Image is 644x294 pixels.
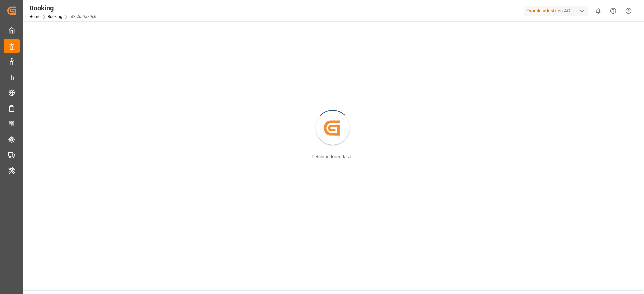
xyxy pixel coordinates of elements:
a: Booking [48,14,62,19]
button: Evonik Industries AG [524,4,591,17]
button: Help Center [606,3,621,18]
div: Fetching form data... [312,153,355,160]
div: Evonik Industries AG [524,6,588,16]
button: show 0 new notifications [591,3,606,18]
a: Home [29,14,40,19]
div: Booking [29,3,96,13]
